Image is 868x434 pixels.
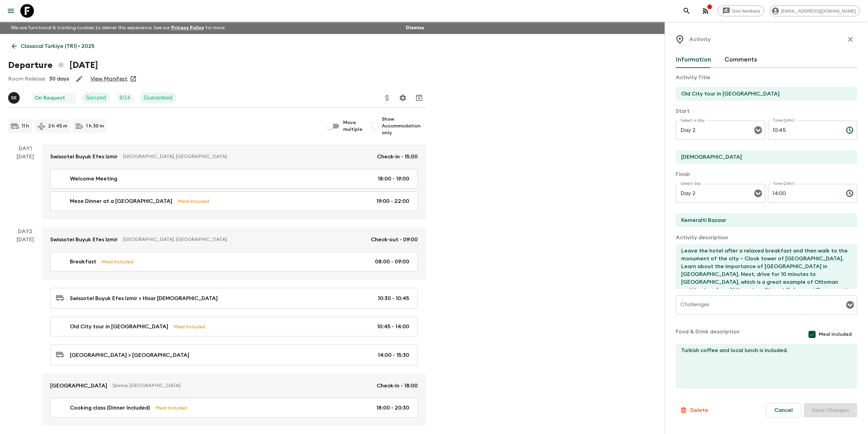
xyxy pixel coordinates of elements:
[718,5,764,16] a: Give feedback
[123,236,366,243] p: [GEOGRAPHIC_DATA], [GEOGRAPHIC_DATA]
[155,404,187,412] p: Meal Included
[82,92,110,103] div: Secured
[70,258,96,266] p: Breakfast
[123,153,372,160] p: [GEOGRAPHIC_DATA], [GEOGRAPHIC_DATA]
[377,382,418,390] p: Check-in - 18:00
[378,294,409,302] p: 10:30 - 10:45
[382,116,426,136] span: Show Accommodation only
[819,331,852,338] span: Meal included
[768,184,841,203] input: hh:mm
[50,252,418,272] a: BreakfastMeal Included08:00 - 09:00
[8,227,42,236] p: Day 2
[343,119,363,133] span: Move multiple
[680,118,705,123] label: Select a day
[21,42,95,50] p: Classical Türkiye (TR1) • 2025
[70,323,168,331] p: Old City tour in [GEOGRAPHIC_DATA]
[768,121,841,140] input: hh:mm
[396,91,410,105] button: Settings
[378,351,409,359] p: 14:00 - 15:30
[8,58,98,72] h1: Departure [DATE]
[676,328,739,341] p: Food & Drink description
[676,52,711,68] button: Information
[50,153,118,161] p: Swissotel Buyuk Efes Izmir
[404,23,426,33] button: Dismiss
[50,345,418,365] a: [GEOGRAPHIC_DATA] > [GEOGRAPHIC_DATA]14:00 - 15:30
[676,107,857,115] p: Start
[35,94,65,102] p: On Request
[50,169,418,189] a: Welcome Meeting18:00 - 19:00
[371,236,418,244] p: Check-out - 09:00
[777,8,860,14] span: [EMAIL_ADDRESS][DOMAIN_NAME]
[378,175,409,183] p: 18:00 - 19:00
[50,398,418,418] a: Cooking class (Dinner Included)Meal Included18:00 - 20:30
[91,75,127,82] a: View Manifest
[676,244,852,289] textarea: Leave the hotel after a relaxed breakfast and then walk to the monument of the city – Clock tower...
[22,123,29,129] p: 11 h
[375,258,409,266] p: 08:00 - 09:00
[11,95,17,101] p: S E
[144,94,173,102] p: Guaranteed
[86,94,106,102] p: Secured
[845,300,855,310] button: Open
[42,374,426,398] a: [GEOGRAPHIC_DATA]Şirince, [GEOGRAPHIC_DATA]Check-in - 18:00
[766,403,801,417] button: Cancel
[8,144,42,153] p: Day 1
[49,75,69,83] p: 30 days
[86,123,104,129] p: 1 h 30 m
[690,406,708,414] p: Delete
[70,175,117,183] p: Welcome Meeting
[380,91,394,105] button: Update Price, Early Bird Discount and Costs
[728,8,764,14] span: Give feedback
[50,288,418,309] a: Swissotel Buyuk Efes Izmir > Hisar [DEMOGRAPHIC_DATA]10:30 - 10:45
[50,382,107,390] p: [GEOGRAPHIC_DATA]
[676,87,852,101] input: E.g Hozuagawa boat tour
[50,317,418,336] a: Old City tour in [GEOGRAPHIC_DATA]Meal Included10:45 - 14:00
[725,52,757,68] button: Comments
[376,404,409,412] p: 18:00 - 20:30
[102,258,133,265] p: Meal Included
[116,92,134,103] div: Trip Fill
[773,118,795,123] label: Time (24hr)
[70,294,218,302] p: Swissotel Buyuk Efes Izmir > Hisar [DEMOGRAPHIC_DATA]
[8,94,21,100] span: Süleyman Erköse
[8,22,228,34] p: We use functional & tracking cookies to deliver this experience. See our for more.
[113,382,371,389] p: Şirince, [GEOGRAPHIC_DATA]
[4,4,18,18] button: menu
[843,123,856,137] button: Choose time, selected time is 10:45 AM
[42,144,426,169] a: Swissotel Buyuk Efes Izmir[GEOGRAPHIC_DATA], [GEOGRAPHIC_DATA]Check-in - 15:00
[376,197,409,205] p: 19:00 - 22:00
[377,153,418,161] p: Check-in - 15:00
[753,125,763,135] button: Open
[8,92,21,104] button: SE
[676,150,852,164] input: Start Location
[70,351,189,359] p: [GEOGRAPHIC_DATA] > [GEOGRAPHIC_DATA]
[689,35,711,44] p: Activity
[70,197,172,205] p: Meze Dinner at a [GEOGRAPHIC_DATA]
[680,181,701,187] label: Select day
[17,236,34,426] div: [DATE]
[120,94,130,102] p: 8 / 14
[42,227,426,252] a: Swissotel Buyuk Efes Izmir[GEOGRAPHIC_DATA], [GEOGRAPHIC_DATA]Check-out - 09:00
[676,344,852,388] textarea: Turkish coffee and local lunch is included.
[412,91,426,105] button: Archive (Completed, Cancelled or Unsynced Departures only)
[676,233,857,242] p: Activity description
[174,323,205,330] p: Meal Included
[770,5,860,16] div: [EMAIL_ADDRESS][DOMAIN_NAME]
[676,73,857,82] p: Activity Title
[8,39,98,53] a: Classical Türkiye (TR1) • 2025
[753,189,763,198] button: Open
[377,323,409,331] p: 10:45 - 14:00
[8,75,46,83] p: Room Release:
[48,123,67,129] p: 2 h 45 m
[680,4,693,18] button: search adventures
[676,403,712,417] button: Delete
[50,191,418,211] a: Meze Dinner at a [GEOGRAPHIC_DATA]Meal Included19:00 - 22:00
[17,153,34,219] div: [DATE]
[843,187,856,200] button: Choose time, selected time is 2:00 PM
[50,236,118,244] p: Swissotel Buyuk Efes Izmir
[70,404,150,412] p: Cooking class (Dinner Included)
[676,170,857,178] p: Finish
[676,213,852,227] input: End Location (leave blank if same as Start)
[773,181,795,187] label: Time (24hr)
[178,197,209,205] p: Meal Included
